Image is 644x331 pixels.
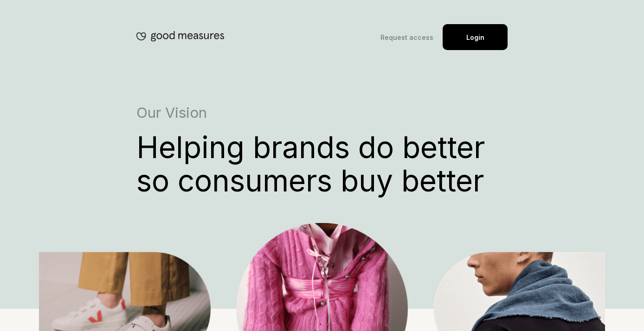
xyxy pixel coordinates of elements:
[443,24,508,50] div: Login
[380,33,433,41] a: Request access
[136,31,224,42] img: Good Measures
[136,131,508,197] h2: Helping brands do better so consumers buy better
[136,31,224,44] a: Good Measures
[136,104,508,121] h1: Our Vision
